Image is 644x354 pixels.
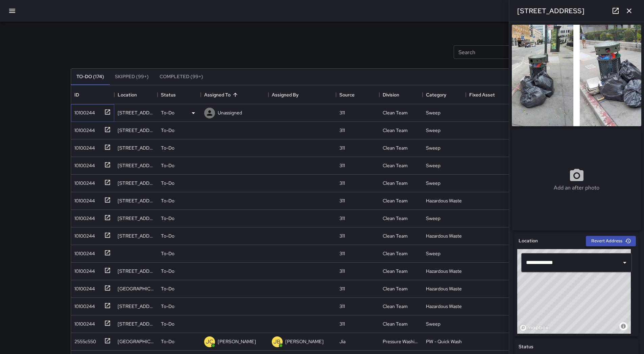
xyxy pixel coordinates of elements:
div: 48 5th Street [118,109,154,116]
div: Clean Team [383,233,408,239]
div: 98 7th Street [118,145,154,151]
div: Sweep [426,145,440,151]
div: Location [114,85,158,104]
div: 10100244 [72,300,95,310]
div: 580 Minna Street [118,268,154,274]
div: 10100244 [72,230,95,239]
div: 311 [339,303,345,310]
p: JB [273,338,281,346]
div: 2555c550 [72,335,96,345]
div: Division [379,85,423,104]
div: 311 [339,268,345,274]
p: To-Do [161,162,174,169]
div: Assigned By [272,85,299,104]
p: JC [206,338,213,346]
div: 725 Minna Street [118,233,154,239]
div: Sweep [426,215,440,222]
div: 25 7th Street [118,127,154,134]
div: Source [336,85,379,104]
div: Hazardous Waste [426,197,462,204]
div: PW - Quick Wash [426,338,462,345]
div: 311 [339,197,345,204]
div: 10100244 [72,195,95,204]
div: Clean Team [383,215,408,222]
p: To-Do [161,109,174,116]
div: Location [118,85,137,104]
div: Status [158,85,201,104]
div: 311 [339,127,345,134]
p: To-Do [161,268,174,274]
p: To-Do [161,215,174,222]
div: Fixed Asset [466,85,509,104]
p: Unassigned [218,109,242,116]
p: To-Do [161,145,174,151]
div: 1095 Mission Street [118,162,154,169]
p: To-Do [161,197,174,204]
div: Clean Team [383,285,408,292]
div: Clean Team [383,268,408,274]
div: Clean Team [383,127,408,134]
div: Assigned By [268,85,336,104]
div: Category [423,85,466,104]
div: Pressure Washing [383,338,419,345]
div: 569 Minna Street [118,285,154,292]
div: Sweep [426,180,440,186]
div: 311 [339,109,345,116]
p: To-Do [161,180,174,186]
div: Jia [339,338,345,345]
div: 98 7th Street [118,215,154,222]
button: Completed (99+) [154,69,209,85]
p: To-Do [161,303,174,310]
div: Assigned To [204,85,231,104]
div: Clean Team [383,145,408,151]
div: Status [161,85,176,104]
div: Clean Team [383,109,408,116]
div: 311 [339,145,345,151]
div: 10100244 [72,212,95,222]
div: 10100244 [72,265,95,274]
p: To-Do [161,285,174,292]
div: Assigned To [201,85,268,104]
div: Clean Team [383,180,408,186]
div: 10100244 [72,159,95,169]
div: Hazardous Waste [426,268,462,274]
div: Clean Team [383,303,408,310]
p: To-Do [161,338,174,345]
p: To-Do [161,233,174,239]
button: To-Do (174) [71,69,110,85]
div: 311 [339,180,345,186]
div: Clean Team [383,320,408,327]
div: 10100244 [72,124,95,134]
div: 10100244 [72,107,95,116]
div: Sweep [426,162,440,169]
p: To-Do [161,250,174,257]
p: To-Do [161,127,174,134]
div: Hazardous Waste [426,285,462,292]
div: Hazardous Waste [426,303,462,310]
div: 311 [339,285,345,292]
div: 311 [339,320,345,327]
div: 10100244 [72,177,95,186]
div: Division [383,85,399,104]
div: Sweep [426,127,440,134]
div: ID [71,85,114,104]
div: 550 Minna Street [118,303,154,310]
div: Clean Team [383,250,408,257]
div: 1232 Market Street [118,338,154,345]
div: Sweep [426,250,440,257]
div: Category [426,85,446,104]
div: 10100244 [72,247,95,257]
div: 311 [339,250,345,257]
div: Clean Team [383,197,408,204]
div: 311 [339,233,345,239]
div: 550 Minna Street [118,320,154,327]
div: 10100244 [72,318,95,327]
div: 10100244 [72,283,95,292]
div: Hazardous Waste [426,233,462,239]
button: Skipped (99+) [110,69,154,85]
p: [PERSON_NAME] [218,338,256,345]
div: 1095 Mission Street [118,180,154,186]
button: Sort [231,90,240,99]
div: 311 [339,215,345,222]
div: 311 [339,162,345,169]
